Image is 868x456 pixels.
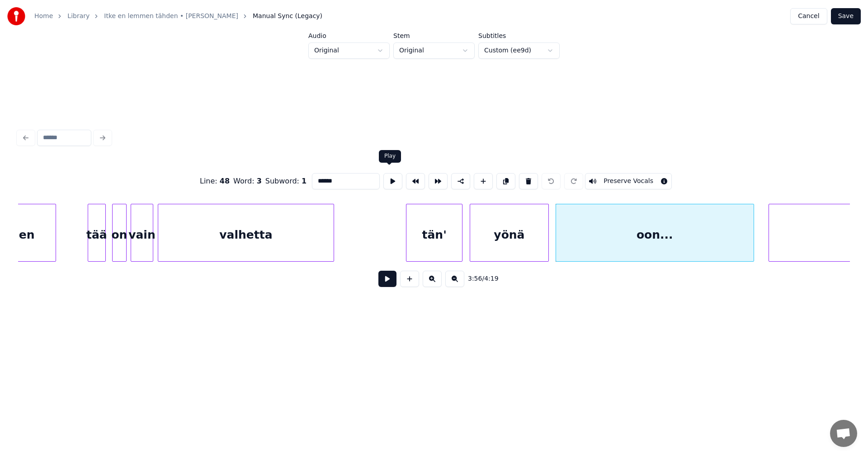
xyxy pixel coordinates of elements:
span: 3 [257,177,262,185]
span: Manual Sync (Legacy) [253,12,322,21]
label: Subtitles [478,33,560,39]
span: 1 [302,177,307,185]
div: Line : [200,176,230,187]
a: Library [67,12,90,21]
button: Cancel [790,8,827,24]
button: Toggle [585,173,672,189]
div: Play [384,153,396,160]
span: 4:19 [484,274,498,283]
div: / [468,274,490,283]
nav: breadcrumb [34,12,322,21]
a: Itke en lemmen tähden • [PERSON_NAME] [104,12,238,21]
div: Subword : [265,176,307,187]
div: Avoin keskustelu [830,420,857,447]
a: Home [34,12,53,21]
span: 48 [220,177,230,185]
span: 3:56 [468,274,482,283]
img: youka [7,7,25,25]
button: Save [831,8,861,24]
label: Stem [393,33,475,39]
div: Word : [233,176,262,187]
label: Audio [308,33,390,39]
